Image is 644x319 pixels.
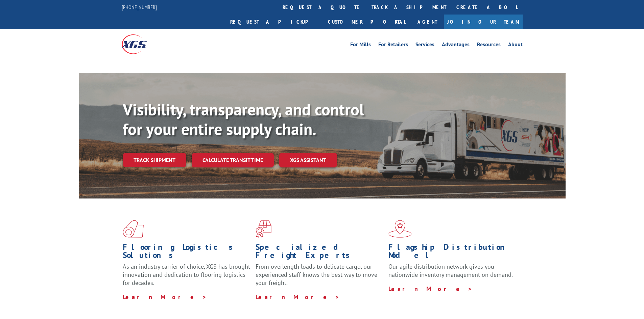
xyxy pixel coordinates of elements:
span: As an industry carrier of choice, XGS has brought innovation and dedication to flooring logistics... [123,263,250,287]
span: Our agile distribution network gives you nationwide inventory management on demand. [388,263,513,278]
a: Services [415,42,434,49]
h1: Flooring Logistics Solutions [123,243,251,263]
h1: Flagship Distribution Model [388,243,516,263]
a: Learn More > [388,285,473,293]
a: For Mills [350,42,371,49]
h1: Specialized Freight Experts [256,243,383,263]
img: xgs-icon-flagship-distribution-model-red [388,220,412,238]
a: Calculate transit time [192,153,274,167]
img: xgs-icon-total-supply-chain-intelligence-red [123,220,144,238]
a: Join Our Team [444,15,523,29]
a: [PHONE_NUMBER] [122,4,157,10]
img: xgs-icon-focused-on-flooring-red [256,220,271,238]
a: Agent [411,15,444,29]
p: From overlength loads to delicate cargo, our experienced staff knows the best way to move your fr... [256,263,383,293]
a: XGS ASSISTANT [279,153,337,167]
a: Track shipment [123,153,186,167]
a: Customer Portal [323,15,411,29]
a: Learn More > [256,293,340,301]
a: Request a pickup [225,15,323,29]
b: Visibility, transparency, and control for your entire supply chain. [123,99,364,139]
a: About [508,42,523,49]
a: Learn More > [123,293,207,301]
a: For Retailers [378,42,408,49]
a: Resources [477,42,501,49]
a: Advantages [442,42,470,49]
